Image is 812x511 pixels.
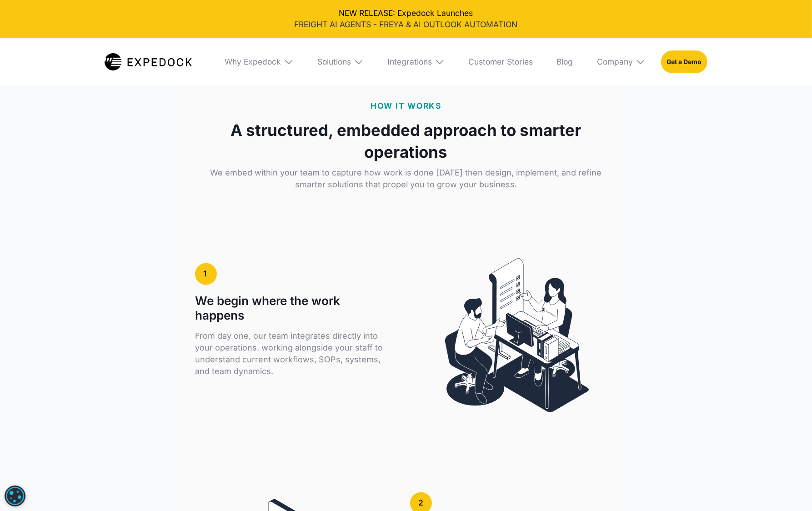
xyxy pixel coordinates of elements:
[195,331,390,378] p: From day one, our team integrates directly into your operations. working alongside your staff to ...
[216,38,301,86] div: Why Expedock
[195,294,390,323] h1: We begin where the work happens
[195,167,617,190] p: We embed within your team to capture how work is done [DATE] then design, implement, and refine s...
[549,38,581,86] a: Blog
[8,8,804,30] div: NEW RELEASE: Expedock Launches
[657,413,812,511] iframe: Chat Widget
[461,38,541,86] a: Customer Stories
[225,57,281,67] div: Why Expedock
[317,57,351,67] div: Solutions
[380,38,453,86] div: Integrations
[661,50,707,74] a: Get a Demo
[589,38,653,86] div: Company
[8,19,804,30] a: FREIGHT AI AGENTS - FREYA & AI OUTLOOK AUTOMATION
[387,57,432,67] div: Integrations
[195,263,217,286] a: 1
[195,120,617,163] strong: A structured, embedded approach to smarter operations
[597,57,633,67] div: Company
[371,100,441,112] p: HOW IT WORKS
[309,38,371,86] div: Solutions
